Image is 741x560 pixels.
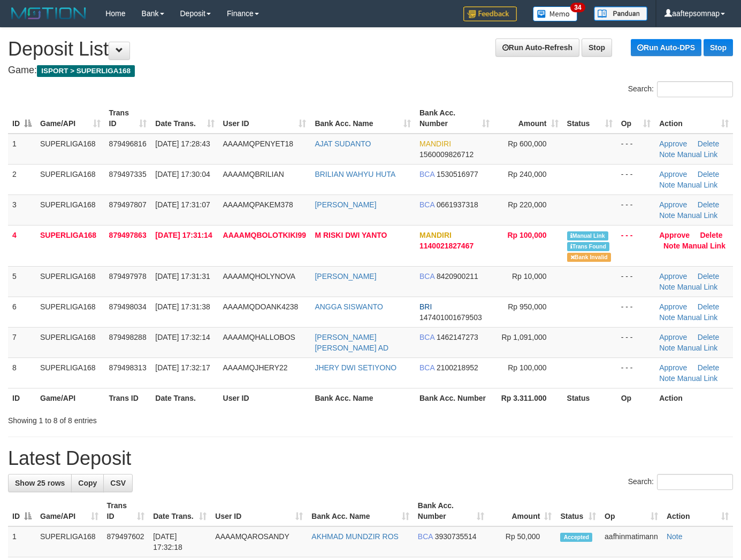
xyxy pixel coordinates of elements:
[109,363,147,372] span: 879498313
[315,170,395,178] a: BRILIAN WAHYU HUTA
[570,3,585,12] span: 34
[419,302,432,311] span: BRI
[567,242,610,251] span: Similar transaction found
[419,363,434,372] span: BCA
[415,388,494,408] th: Bank Acc. Number
[8,496,36,526] th: ID: activate to sort column descending
[15,479,65,487] span: Show 25 rows
[567,231,608,240] span: Manually Linked
[677,181,718,189] a: Manual Link
[508,200,546,209] span: Rp 220,000
[219,388,311,408] th: User ID
[8,411,301,426] div: Showing 1 to 8 of 8 entries
[659,363,687,372] a: Approve
[508,363,546,372] span: Rp 100,000
[414,496,489,526] th: Bank Acc. Number: activate to sort column ascending
[8,38,733,60] h1: Deposit List
[437,170,478,178] span: Copy 1530516977 to clipboard
[109,139,147,148] span: 879496816
[223,231,307,239] span: AAAAMQBOLOTKIKI99
[103,526,149,557] td: 879497602
[617,327,655,357] td: - - -
[677,150,718,159] a: Manual Link
[315,139,371,148] a: AJAT SUDANTO
[662,496,733,526] th: Action: activate to sort column ascending
[617,266,655,297] td: - - -
[315,363,396,372] a: JHERY DWI SETIYONO
[155,333,210,341] span: [DATE] 17:32:14
[437,200,478,209] span: Copy 0661937318 to clipboard
[109,200,147,209] span: 879497807
[659,181,675,189] a: Note
[36,195,105,225] td: SUPERLIGA168
[419,272,434,281] span: BCA
[617,297,655,327] td: - - -
[419,242,473,250] span: Copy 1140021827467 to clipboard
[419,313,482,322] span: Copy 147401001679503 to clipboard
[659,150,675,159] a: Note
[418,532,433,541] span: BCA
[494,388,563,408] th: Rp 3.311.000
[36,164,105,195] td: SUPERLIGA168
[698,139,719,148] a: Delete
[488,526,556,557] td: Rp 50,000
[657,81,733,97] input: Search:
[211,526,307,557] td: AAAAMQAROSANDY
[149,496,211,526] th: Date Trans.: activate to sort column ascending
[419,200,434,209] span: BCA
[8,448,733,469] h1: Latest Deposit
[36,526,103,557] td: SUPERLIGA168
[659,374,675,383] a: Note
[311,532,399,541] a: AKHMAD MUNDZIR ROS
[659,272,687,281] a: Approve
[698,302,719,311] a: Delete
[78,479,97,487] span: Copy
[628,81,733,97] label: Search:
[155,363,210,372] span: [DATE] 17:32:17
[419,139,451,148] span: MANDIRI
[698,272,719,281] a: Delete
[512,272,547,281] span: Rp 10,000
[563,388,617,408] th: Status
[8,134,36,165] td: 1
[508,170,546,178] span: Rp 240,000
[617,357,655,388] td: - - -
[109,231,147,239] span: 879497863
[677,313,718,322] a: Manual Link
[507,231,546,239] span: Rp 100,000
[659,333,687,341] a: Approve
[109,302,147,311] span: 879498034
[419,170,434,178] span: BCA
[36,103,105,134] th: Game/API: activate to sort column ascending
[8,5,89,21] img: MOTION_logo.png
[617,134,655,165] td: - - -
[36,134,105,165] td: SUPERLIGA168
[563,103,617,134] th: Status: activate to sort column ascending
[628,474,733,490] label: Search:
[155,302,210,311] span: [DATE] 17:31:38
[655,388,733,408] th: Action
[415,103,494,134] th: Bank Acc. Number: activate to sort column ascending
[698,333,719,341] a: Delete
[659,231,690,239] a: Approve
[8,526,36,557] td: 1
[36,225,105,266] td: SUPERLIGA168
[36,297,105,327] td: SUPERLIGA168
[677,283,718,291] a: Manual Link
[223,200,293,209] span: AAAAMQPAKEM378
[677,344,718,352] a: Manual Link
[698,363,719,372] a: Delete
[223,139,294,148] span: AAAAMQPENYET18
[315,231,387,239] a: M RISKI DWI YANTO
[8,474,72,492] a: Show 25 rows
[494,103,563,134] th: Amount: activate to sort column ascending
[508,139,546,148] span: Rp 600,000
[155,272,210,281] span: [DATE] 17:31:31
[8,266,36,297] td: 5
[155,139,210,148] span: [DATE] 17:28:43
[682,242,725,250] a: Manual Link
[667,532,683,541] a: Note
[110,479,126,487] span: CSV
[495,38,579,57] a: Run Auto-Refresh
[508,302,546,311] span: Rp 950,000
